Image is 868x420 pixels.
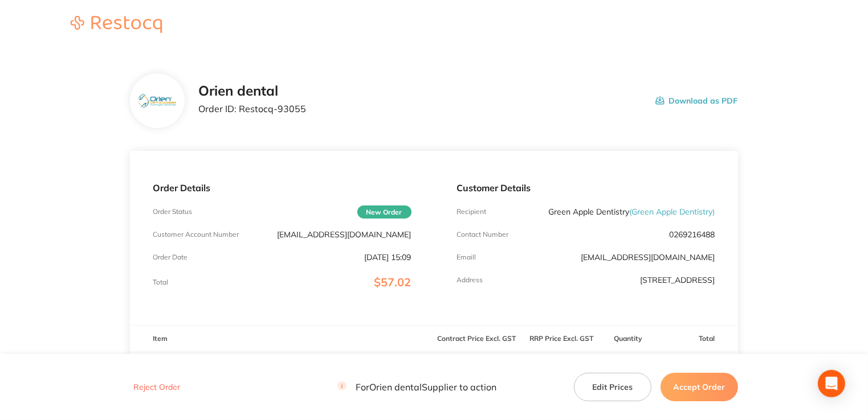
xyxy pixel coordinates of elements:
[655,83,738,118] button: Download as PDF
[153,253,188,261] p: Order Date
[641,275,715,285] p: [STREET_ADDRESS]
[130,382,184,393] button: Reject Order
[153,230,239,238] p: Customer Account Number
[59,16,173,35] a: Restocq logo
[374,275,411,289] span: $57.02
[457,183,715,193] p: Customer Details
[519,326,604,352] th: RRP Price Excl. GST
[198,83,306,99] h2: Orien dental
[670,230,715,239] p: 0269216488
[457,230,509,238] p: Contact Number
[457,276,483,284] p: Address
[549,207,715,216] p: Green Apple Dentistry
[337,382,496,393] p: For Orien dental Supplier to action
[278,230,411,239] p: [EMAIL_ADDRESS][DOMAIN_NAME]
[457,208,487,216] p: Recipient
[153,352,210,409] img: bzBhcjU0cA
[139,94,176,108] img: eTEwcnBkag
[198,104,306,114] p: Order ID: Restocq- 93055
[574,373,651,401] button: Edit Prices
[59,16,173,33] img: Restocq logo
[153,278,168,286] p: Total
[153,208,192,216] p: Order Status
[434,326,519,352] th: Contract Price Excl. GST
[630,207,715,217] span: ( Green Apple Dentistry )
[357,205,411,219] span: New Order
[153,183,411,193] p: Order Details
[604,326,653,352] th: Quantity
[818,370,845,397] div: Open Intercom Messenger
[130,326,434,352] th: Item
[365,253,411,262] p: [DATE] 15:09
[457,253,476,261] p: Emaill
[661,373,738,401] button: Accept Order
[653,326,737,352] th: Total
[581,252,715,262] a: [EMAIL_ADDRESS][DOMAIN_NAME]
